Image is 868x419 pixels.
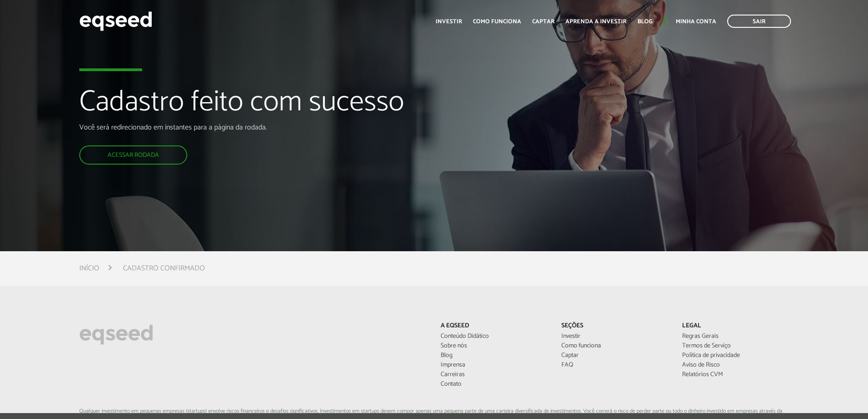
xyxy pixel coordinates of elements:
a: Blog [637,19,652,25]
a: Relatórios CVM [682,372,789,378]
a: Termos de Serviço [682,343,789,349]
li: Cadastro confirmado [123,262,205,274]
a: Aprenda a investir [565,19,627,25]
a: Contato [441,381,548,388]
h1: Cadastro feito com sucesso [79,87,500,123]
a: FAQ [561,362,668,368]
a: Sobre nós [441,343,548,349]
a: Captar [561,352,668,359]
a: Minha conta [676,19,716,25]
a: Captar [532,19,555,25]
a: Política de privacidade [682,352,789,359]
a: Blog [441,352,548,359]
a: Sair [727,15,791,28]
p: A EqSeed [441,322,548,330]
p: Você será redirecionado em instantes para a página da rodada. [79,123,500,132]
a: Acessar rodada [79,145,187,165]
a: Investir [436,19,462,25]
a: Investir [561,333,668,340]
a: Como funciona [561,343,668,349]
a: Regras Gerais [682,333,789,340]
p: Seções [561,322,668,330]
a: Imprensa [441,362,548,368]
img: EqSeed [79,9,152,33]
a: Carreiras [441,372,548,378]
a: Aviso de Risco [682,362,789,368]
a: Como funciona [473,19,521,25]
a: Conteúdo Didático [441,333,548,340]
p: Legal [682,322,789,330]
a: Início [79,265,99,272]
img: EqSeed Logo [79,322,153,347]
